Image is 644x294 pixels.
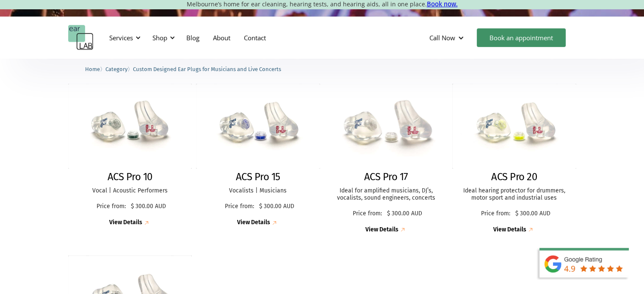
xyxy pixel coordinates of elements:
span: Home [85,66,100,72]
p: Vocalists | Musicians [205,187,312,195]
p: Price from: [350,210,385,217]
p: Vocal | Acoustic Performers [77,187,184,195]
a: Book an appointment [477,28,566,47]
li: 〉 [105,65,133,74]
div: View Details [237,219,270,226]
a: ACS Pro 17ACS Pro 17Ideal for amplified musicians, DJ’s, vocalists, sound engineers, concertsPric... [324,84,448,234]
img: ACS Pro 20 [452,84,576,169]
img: ACS Pro 15 [196,84,320,169]
p: $ 300.00 AUD [131,203,166,210]
a: Category [105,65,127,73]
h2: ACS Pro 10 [108,171,152,183]
img: ACS Pro 10 [68,84,192,169]
a: Blog [180,25,206,50]
p: Price from: [94,203,129,210]
a: Custom Designed Ear Plugs for Musicians and Live Concerts [133,65,281,73]
div: Shop [152,33,167,42]
div: Call Now [429,33,455,42]
span: Custom Designed Ear Plugs for Musicians and Live Concerts [133,66,281,72]
a: ACS Pro 20ACS Pro 20Ideal hearing protector for drummers, motor sport and industrial usesPrice fr... [452,84,576,234]
div: View Details [365,226,398,234]
p: $ 300.00 AUD [259,203,294,210]
a: home [68,25,94,50]
a: Contact [237,25,273,50]
div: Services [109,33,133,42]
p: $ 300.00 AUD [387,210,422,217]
div: Shop [147,25,177,50]
p: Price from: [478,210,513,217]
img: ACS Pro 17 [318,80,454,173]
li: 〉 [85,65,105,74]
div: View Details [493,226,526,234]
a: About [206,25,237,50]
p: Price from: [222,203,257,210]
h2: ACS Pro 15 [236,171,280,183]
p: Ideal for amplified musicians, DJ’s, vocalists, sound engineers, concerts [333,187,440,202]
h2: ACS Pro 17 [364,171,408,183]
div: Services [104,25,143,50]
div: View Details [109,219,142,226]
a: Home [85,65,100,73]
p: Ideal hearing protector for drummers, motor sport and industrial uses [461,187,568,202]
p: $ 300.00 AUD [515,210,550,217]
div: Call Now [423,25,473,50]
span: Category [105,66,127,72]
a: ACS Pro 15ACS Pro 15Vocalists | MusiciansPrice from:$ 300.00 AUDView Details [196,84,320,227]
h2: ACS Pro 20 [491,171,537,183]
a: ACS Pro 10ACS Pro 10Vocal | Acoustic PerformersPrice from:$ 300.00 AUDView Details [68,84,192,227]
